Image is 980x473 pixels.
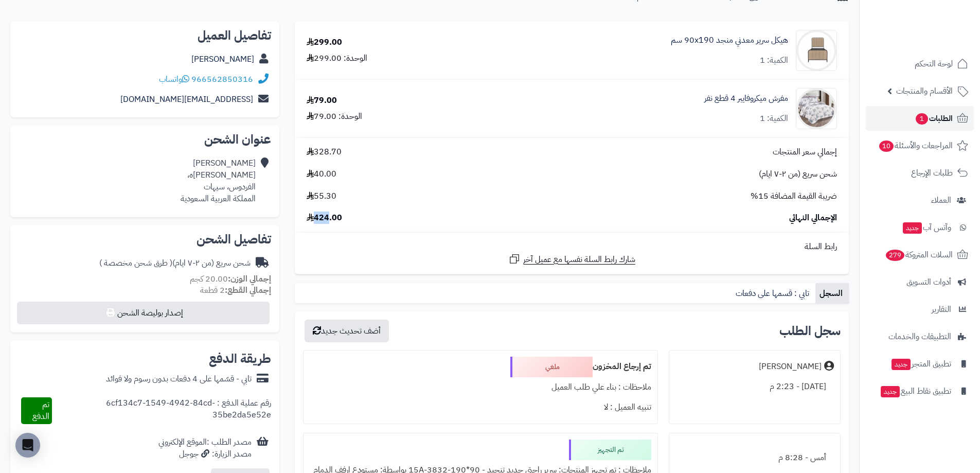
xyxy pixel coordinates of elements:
a: طلبات الإرجاع [866,161,974,185]
a: الطلبات1 [866,106,974,131]
span: 424.00 [307,212,342,224]
small: 20.00 كجم [190,273,271,285]
h2: طريقة الدفع [209,353,271,365]
small: 2 قطعة [200,284,271,296]
a: تطبيق المتجرجديد [866,352,974,376]
span: السلات المتروكة [885,248,953,262]
span: 55.30 [307,190,336,202]
span: طلبات الإرجاع [911,166,953,180]
span: ( طرق شحن مخصصة ) [99,257,172,269]
a: التقارير [866,297,974,322]
span: المراجعات والأسئلة [878,138,953,153]
div: الوحدة: 79.00 [307,111,362,122]
a: تطبيق نقاط البيعجديد [866,379,974,404]
div: [PERSON_NAME] [PERSON_NAME]ه، الفردوس، سيهات المملكة العربية السعودية [181,157,256,204]
h2: عنوان الشحن [19,133,271,146]
span: شحن سريع (من ٢-٧ ايام) [759,168,837,180]
h2: تفاصيل العميل [19,29,271,42]
a: 966562850316 [191,73,253,85]
span: 1 [916,113,928,125]
img: 1737185903-110101010017-90x90.jpg [796,30,836,71]
div: شحن سريع (من ٢-٧ ايام) [99,257,251,269]
span: 279 [886,250,905,261]
div: مصدر الزيارة: جوجل [158,448,252,460]
a: هيكل سرير معدني منجد 90x190 سم [671,34,788,46]
a: المراجعات والأسئلة10 [866,133,974,158]
div: [DATE] - 2:23 م [675,377,834,397]
div: Open Intercom Messenger [15,433,40,458]
img: 1752752469-1-90x90.jpg [796,88,836,129]
a: التطبيقات والخدمات [866,324,974,349]
div: [PERSON_NAME] [759,361,822,373]
span: التقارير [932,302,951,317]
a: شارك رابط السلة نفسها مع عميل آخر [508,253,635,266]
a: وآتس آبجديد [866,215,974,240]
div: 79.00 [307,95,337,107]
span: جديد [903,222,922,234]
img: logo-2.png [910,25,970,47]
div: تابي - قسّمها على 4 دفعات بدون رسوم ولا فوائد [106,373,252,385]
span: تم الدفع [32,398,49,423]
div: رقم عملية الدفع : 6cf134c7-1549-4942-84cd-35be2da5e52e [52,397,271,424]
h2: تفاصيل الشحن [19,233,271,246]
div: الكمية: 1 [760,113,788,125]
span: تطبيق المتجر [890,357,951,371]
span: أدوات التسويق [906,275,951,289]
div: تنبيه العميل : لا [310,397,651,417]
span: لوحة التحكم [915,57,953,71]
a: مفرش ميكروفايبر 4 قطع نفر [704,93,788,104]
b: تم إرجاع المخزون [593,360,651,373]
button: أضف تحديث جديد [305,320,389,342]
span: تطبيق نقاط البيع [880,384,951,398]
button: إصدار بوليصة الشحن [17,302,270,324]
span: العملاء [931,193,951,207]
span: التطبيقات والخدمات [888,329,951,344]
a: [PERSON_NAME] [191,53,254,65]
span: إجمالي سعر المنتجات [773,146,837,158]
div: الكمية: 1 [760,55,788,66]
div: رابط السلة [299,241,845,253]
div: الوحدة: 299.00 [307,52,367,64]
span: جديد [892,359,911,370]
div: تم التجهيز [569,440,651,460]
span: الأقسام والمنتجات [896,84,953,98]
span: 40.00 [307,168,336,180]
span: الطلبات [915,111,953,126]
strong: إجمالي القطع: [225,284,271,296]
span: 10 [879,141,894,152]
span: جديد [881,386,900,397]
a: [EMAIL_ADDRESS][DOMAIN_NAME] [120,93,253,106]
div: أمس - 8:28 م [675,448,834,468]
span: ضريبة القيمة المضافة 15% [751,190,837,202]
a: السجل [815,283,849,304]
div: مصدر الطلب :الموقع الإلكتروني [158,436,252,460]
strong: إجمالي الوزن: [228,273,271,285]
a: العملاء [866,188,974,213]
a: أدوات التسويق [866,270,974,294]
a: تابي : قسمها على دفعات [732,283,815,304]
div: ملاحظات : بناء علي طلب العميل [310,377,651,397]
a: لوحة التحكم [866,51,974,76]
h3: سجل الطلب [779,325,841,337]
span: شارك رابط السلة نفسها مع عميل آخر [523,254,635,266]
div: 299.00 [307,37,342,48]
div: ملغي [510,357,593,377]
a: السلات المتروكة279 [866,242,974,267]
span: الإجمالي النهائي [789,212,837,224]
span: 328.70 [307,146,342,158]
a: واتساب [159,73,189,85]
span: وآتس آب [902,220,951,235]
